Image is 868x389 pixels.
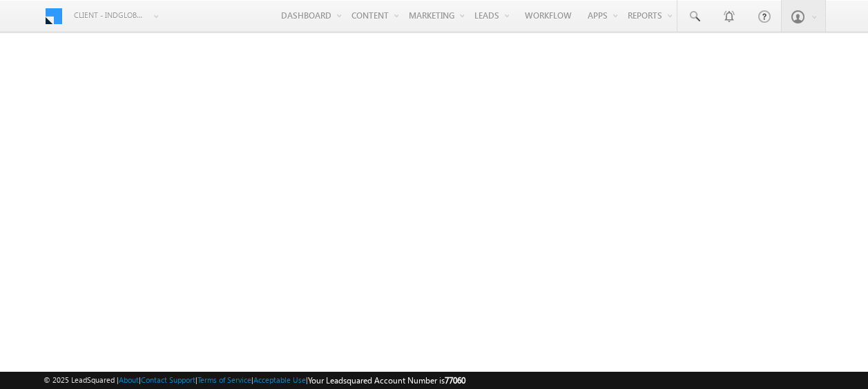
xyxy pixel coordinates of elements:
[197,375,251,384] a: Terms of Service
[253,375,306,384] a: Acceptable Use
[141,375,195,384] a: Contact Support
[74,8,146,22] span: Client - indglobal1 (77060)
[308,375,465,386] span: Your Leadsquared Account Number is
[445,375,465,386] span: 77060
[119,375,139,384] a: About
[44,374,465,387] span: © 2025 LeadSquared | | | | |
